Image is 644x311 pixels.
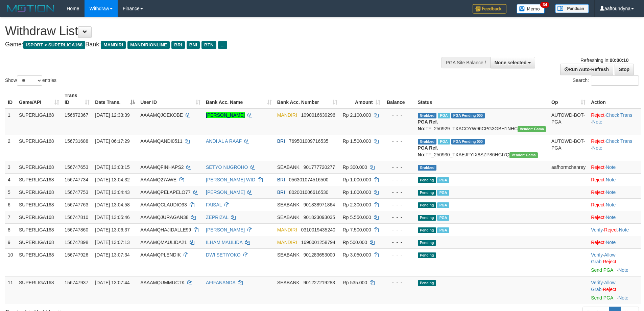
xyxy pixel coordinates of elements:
a: Reject [603,259,616,264]
span: AAAAMQPELAPELO77 [140,190,191,195]
td: 1 [5,109,16,135]
td: · [588,236,641,248]
td: SUPERLIGA168 [16,161,62,173]
div: - - - [386,138,412,145]
a: Note [618,267,628,273]
a: Send PGA [591,295,613,301]
span: · [591,252,615,264]
a: Allow Grab [591,280,615,292]
td: · [588,161,641,173]
a: Note [606,164,616,170]
td: 6 [5,198,16,211]
span: 156747898 [65,240,88,245]
div: - - - [386,226,412,233]
span: BRI [277,177,285,182]
a: Check Trans [606,138,633,144]
td: SUPERLIGA168 [16,135,62,161]
td: · · [588,248,641,276]
span: Rp 1.000.000 [343,190,371,195]
span: Rp 300.000 [343,164,367,170]
a: [PERSON_NAME] WID [206,177,255,182]
td: · · [588,135,641,161]
span: AAAAMQJOEKOBE [140,112,183,118]
span: Copy 056301074516500 to clipboard [289,177,329,182]
div: - - - [386,189,412,196]
th: Bank Acc. Number: activate to sort column ascending [275,89,340,109]
a: Reject [591,177,604,182]
th: Amount: activate to sort column ascending [340,89,383,109]
td: SUPERLIGA168 [16,211,62,223]
span: MANDIRI [277,227,297,232]
span: Marked by aafheankoy [437,190,449,196]
span: Rp 500.000 [343,240,367,245]
th: Action [588,89,641,109]
td: TF_250930_TXAEJFYIX8SZP86HGI7Q [415,135,549,161]
span: AAAAMQCLAUDIO93 [140,202,187,207]
td: SUPERLIGA168 [16,236,62,248]
td: 11 [5,276,16,304]
span: Copy 901283653000 to clipboard [304,252,335,258]
td: SUPERLIGA168 [16,186,62,198]
span: Pending [418,177,436,183]
span: AAAAMQANDI0511 [140,138,183,144]
th: Balance [383,89,415,109]
a: Reject [591,202,604,207]
span: BRI [277,190,285,195]
span: [DATE] 13:04:43 [95,190,129,195]
a: FAISAL [206,202,222,207]
a: Note [618,295,628,301]
td: · [588,186,641,198]
h1: Withdraw List [5,24,423,38]
span: None selected [495,60,527,65]
span: Copy 901838971864 to clipboard [304,202,335,207]
span: SEABANK [277,280,300,285]
span: Pending [418,190,436,196]
span: Refreshing in: [580,58,628,63]
a: DWI SETIYOKO [206,252,241,258]
span: [DATE] 13:07:44 [95,280,129,285]
span: [DATE] 13:04:32 [95,177,129,182]
span: Rp 5.550.000 [343,215,371,220]
a: Verify [591,227,603,232]
a: Reject [591,215,604,220]
a: Note [619,227,629,232]
h4: Game: Bank: [5,41,423,48]
span: Vendor URL: https://trx31.1velocity.biz [509,152,538,158]
span: Copy 901227219283 to clipboard [304,280,335,285]
th: Op: activate to sort column ascending [549,89,588,109]
span: SEABANK [277,202,300,207]
a: Note [606,215,616,220]
span: AAAAMQMAULIDA21 [140,240,187,245]
label: Search: [573,75,639,86]
span: Copy 769501009716535 to clipboard [289,138,329,144]
span: Pending [418,215,436,221]
span: Copy 802001006616530 to clipboard [289,190,329,195]
span: Rp 2.100.000 [343,112,371,118]
td: · · [588,109,641,135]
span: 156747734 [65,177,88,182]
div: - - - [386,164,412,171]
td: · [588,198,641,211]
a: Note [592,119,602,125]
span: · [591,280,615,292]
a: Reject [591,240,604,245]
span: 156672367 [65,112,88,118]
span: Copy 1090016639296 to clipboard [301,112,335,118]
span: [DATE] 13:07:34 [95,252,129,258]
span: BRI [171,41,185,49]
span: Rp 1.000.000 [343,177,371,182]
th: User ID: activate to sort column ascending [138,89,203,109]
span: Marked by aafheankoy [437,215,449,221]
th: Date Trans.: activate to sort column descending [92,89,138,109]
strong: 00:00:10 [610,58,628,63]
td: SUPERLIGA168 [16,276,62,304]
a: Note [606,202,616,207]
div: - - - [386,251,412,258]
span: Rp 3.050.000 [343,252,371,258]
th: Trans ID: activate to sort column ascending [62,89,92,109]
span: Marked by aafheankoy [437,202,449,208]
span: 156747860 [65,227,88,232]
span: MANDIRI [277,240,297,245]
a: Reject [591,112,604,118]
span: 156747653 [65,164,88,170]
